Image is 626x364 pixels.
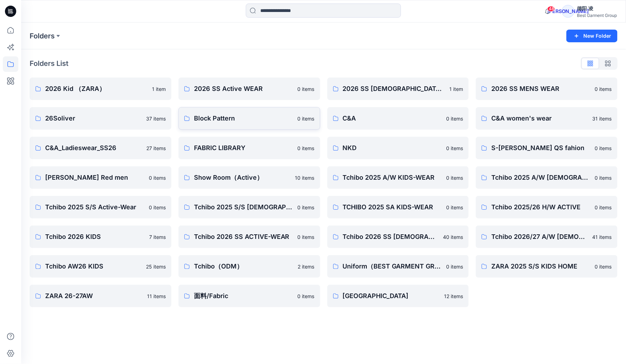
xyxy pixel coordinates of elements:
p: 0 items [446,144,463,152]
p: 0 items [595,263,612,270]
a: Tchibo 2026/27 A/W [DEMOGRAPHIC_DATA]-WEAR41 items [476,226,618,248]
a: C&A0 items [327,107,469,130]
a: Tchibo 2025 S/S Active-Wear0 items [30,196,171,218]
a: 2026 Kid （ZARA）1 item [30,78,171,100]
p: 0 items [595,174,612,181]
a: 26Soliver37 items [30,107,171,130]
p: Tchibo 2026 KIDS [45,232,145,242]
p: 0 items [298,233,315,241]
p: C&A [343,113,442,123]
p: 面料/Fabric [194,291,293,301]
p: 0 items [298,85,315,93]
p: 10 items [295,174,315,181]
a: NKD0 items [327,137,469,159]
p: 0 items [298,204,315,211]
a: Tchibo 2026 SS ACTIVE-WEAR0 items [178,226,320,248]
button: New Folder [566,30,618,42]
a: Tchibo 2025 A/W [DEMOGRAPHIC_DATA]-WEAR0 items [476,166,618,189]
p: [PERSON_NAME] Red men [45,173,145,183]
p: [GEOGRAPHIC_DATA] [343,291,440,301]
p: 0 items [595,85,612,93]
a: Folders [30,31,55,41]
p: Tchibo AW26 KIDS [45,261,142,271]
p: 2026 SS MENS WEAR [491,84,591,94]
p: 31 items [592,115,612,122]
p: 0 items [149,174,166,181]
p: 2026 SS [DEMOGRAPHIC_DATA] WEAR [343,84,445,94]
p: Show Room（Active） [194,173,291,183]
p: 1 item [152,85,166,93]
p: Tchibo 2026 SS [DEMOGRAPHIC_DATA]-WEAR [343,232,439,242]
p: S-[PERSON_NAME] QS fahion [491,143,591,153]
p: 2026 Kid （ZARA） [45,84,148,94]
p: 25 items [146,263,166,270]
p: 12 items [444,292,463,300]
a: C&A women's wear31 items [476,107,618,130]
p: 0 items [446,263,463,270]
p: 27 items [146,144,166,152]
p: FABRIC LIBRARY [194,143,293,153]
p: TCHIBO 2025 SA KIDS-WEAR [343,202,442,212]
span: 48 [547,6,555,12]
p: 0 items [595,144,612,152]
p: 2 items [298,263,315,270]
a: Tchibo（ODM）2 items [178,255,320,278]
p: 0 items [298,115,315,122]
a: C&A_Ladieswear_SS2627 items [30,137,171,159]
p: NKD [343,143,442,153]
div: Best Garment Group [577,13,617,18]
a: Tchibo 2026 SS [DEMOGRAPHIC_DATA]-WEAR40 items [327,226,469,248]
p: Tchibo 2025 S/S [DEMOGRAPHIC_DATA]-Wear [194,202,293,212]
a: FABRIC LIBRARY0 items [178,137,320,159]
a: Tchibo 2025 A/W KIDS-WEAR0 items [327,166,469,189]
p: 0 items [149,204,166,211]
a: Block Pattern0 items [178,107,320,130]
p: Tchibo 2025 S/S Active-Wear [45,202,145,212]
p: Uniform（BEST GARMENT GROUP） [343,261,442,271]
a: 2026 SS MENS WEAR0 items [476,78,618,100]
a: Show Room（Active）10 items [178,166,320,189]
p: 0 items [595,204,612,211]
a: Tchibo 2025/26 H/W ACTIVE0 items [476,196,618,218]
a: Tchibo 2025 S/S [DEMOGRAPHIC_DATA]-Wear0 items [178,196,320,218]
p: 0 items [446,174,463,181]
p: 26Soliver [45,113,142,123]
p: 0 items [298,292,315,300]
a: ZARA 2025 S/S KIDS HOME0 items [476,255,618,278]
p: 7 items [149,233,166,241]
div: 德阳 凌 [577,4,617,13]
p: 2026 SS Active WEAR [194,84,293,94]
p: 0 items [446,204,463,211]
a: TCHIBO 2025 SA KIDS-WEAR0 items [327,196,469,218]
p: 41 items [592,233,612,241]
p: Tchibo 2025/26 H/W ACTIVE [491,202,591,212]
p: C&A women's wear [491,113,588,123]
p: C&A_Ladieswear_SS26 [45,143,142,153]
p: Folders List [30,58,68,69]
p: Block Pattern [194,113,293,123]
p: 1 item [449,85,463,93]
a: Uniform（BEST GARMENT GROUP）0 items [327,255,469,278]
a: S-[PERSON_NAME] QS fahion0 items [476,137,618,159]
p: Tchibo 2025 A/W [DEMOGRAPHIC_DATA]-WEAR [491,173,591,183]
p: 0 items [298,144,315,152]
a: ZARA 26-27AW11 items [30,285,171,307]
p: 37 items [146,115,166,122]
p: Tchibo（ODM） [194,261,294,271]
div: [PERSON_NAME] [562,5,575,18]
p: Tchibo 2025 A/W KIDS-WEAR [343,173,442,183]
a: Tchibo 2026 KIDS7 items [30,226,171,248]
a: 2026 SS Active WEAR0 items [178,78,320,100]
a: 面料/Fabric0 items [178,285,320,307]
p: Tchibo 2026 SS ACTIVE-WEAR [194,232,293,242]
a: 2026 SS [DEMOGRAPHIC_DATA] WEAR1 item [327,78,469,100]
p: Tchibo 2026/27 A/W [DEMOGRAPHIC_DATA]-WEAR [491,232,588,242]
a: [GEOGRAPHIC_DATA]12 items [327,285,469,307]
p: ZARA 2025 S/S KIDS HOME [491,261,591,271]
a: [PERSON_NAME] Red men0 items [30,166,171,189]
p: 11 items [147,292,166,300]
a: Tchibo AW26 KIDS25 items [30,255,171,278]
p: 40 items [443,233,463,241]
p: 0 items [446,115,463,122]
